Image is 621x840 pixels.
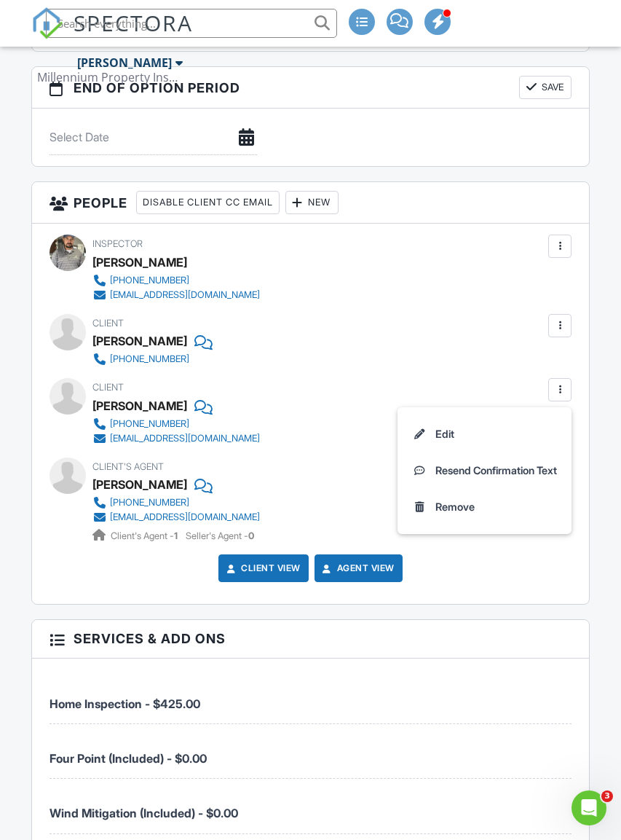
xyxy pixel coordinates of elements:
a: [PHONE_NUMBER] [92,495,260,510]
span: Seller's Agent - [186,530,254,541]
h3: Services & Add ons [32,620,590,658]
div: [PERSON_NAME] [92,251,187,273]
div: [EMAIL_ADDRESS][DOMAIN_NAME] [110,511,260,523]
li: Manual fee: Four Point (Included) [50,724,572,779]
a: [PHONE_NUMBER] [92,417,260,431]
a: [PHONE_NUMBER] [92,352,201,366]
span: Client [92,382,124,393]
span: Client's Agent [92,461,164,472]
a: Client View [224,561,301,576]
div: Millennium Property Inspections [37,70,183,85]
iframe: Intercom live chat [571,790,606,825]
div: [PERSON_NAME] [77,55,172,70]
strong: 0 [248,530,254,541]
div: [PERSON_NAME] [92,330,187,352]
a: Agent View [320,561,395,576]
input: Search everything... [46,9,337,38]
a: [EMAIL_ADDRESS][DOMAIN_NAME] [92,288,260,302]
div: [PHONE_NUMBER] [110,353,189,365]
div: New [285,191,339,214]
a: [PHONE_NUMBER] [92,273,260,288]
button: Save [519,76,571,99]
input: Select Date [50,119,257,155]
span: Home Inspection - $425.00 [50,696,200,711]
h3: People [32,182,590,224]
a: [PERSON_NAME] [92,474,187,495]
div: [EMAIL_ADDRESS][DOMAIN_NAME] [110,289,260,301]
div: [PHONE_NUMBER] [110,497,189,509]
span: Four Point (Included) - $0.00 [50,751,207,766]
div: Disable Client CC Email [136,191,280,214]
div: [PERSON_NAME] [92,395,187,417]
a: Remove [406,489,563,525]
span: Client's Agent - [111,530,180,541]
div: Remove [435,498,475,516]
div: [PHONE_NUMBER] [110,418,189,430]
span: Wind Mitigation (Included) - $0.00 [50,806,238,820]
strong: 1 [174,530,178,541]
li: Manual fee: Wind Mitigation (Included) [50,779,572,833]
a: [EMAIL_ADDRESS][DOMAIN_NAME] [92,510,260,525]
a: Resend Confirmation Text [406,452,563,489]
li: Manual fee: Home Inspection [50,670,572,724]
a: Edit [406,416,563,452]
span: 3 [601,790,613,802]
div: [PHONE_NUMBER] [110,275,189,286]
span: Client [92,318,124,329]
a: [EMAIL_ADDRESS][DOMAIN_NAME] [92,431,260,446]
span: Inspector [92,238,143,249]
div: [EMAIL_ADDRESS][DOMAIN_NAME] [110,433,260,444]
